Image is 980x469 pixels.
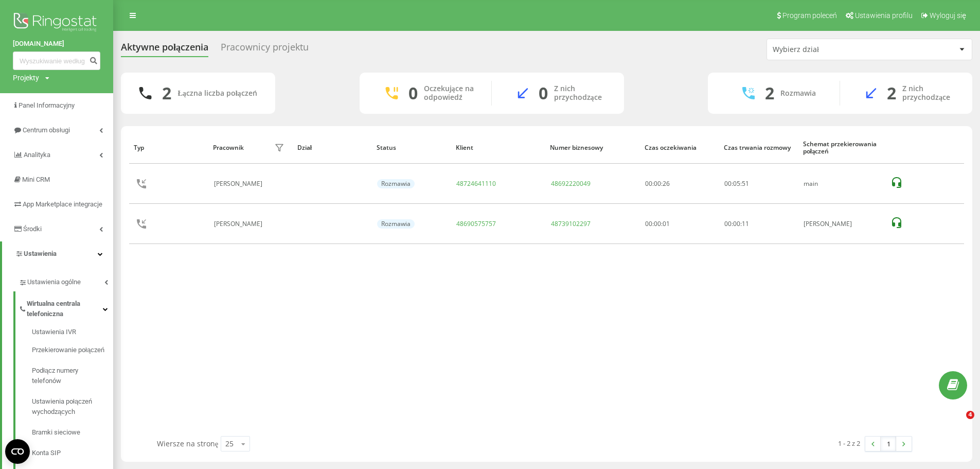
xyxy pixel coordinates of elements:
[297,144,367,151] div: Dział
[225,439,234,449] div: 25
[32,340,113,360] a: Przekierowanie połączeń
[782,11,837,20] span: Program poleceń
[19,291,113,323] a: Wirtualna centrala telefoniczna
[930,11,966,20] span: Wyloguj się
[551,219,591,228] a: 48739102297
[5,439,30,464] button: Open CMP widget
[945,411,970,436] iframe: Intercom live chat
[855,11,913,20] span: Ustawienia profilu
[213,144,244,151] div: Pracownik
[804,180,879,187] div: main
[780,89,816,98] div: Rozmawia
[32,345,104,355] span: Przekierowanie połączeń
[23,200,102,208] span: App Marketplace integracje
[733,219,740,228] span: 00
[2,241,113,266] a: Ustawienia
[456,179,496,188] a: 48724641110
[424,84,476,102] div: Oczekujące na odpowiedź
[456,219,496,228] a: 48690575757
[24,151,50,159] span: Analityka
[724,180,749,187] div: : :
[214,180,265,187] div: [PERSON_NAME]
[902,84,957,102] div: Z nich przychodzące
[214,220,265,228] div: [PERSON_NAME]
[121,42,208,58] div: Aktywne połączenia
[32,427,80,438] span: Bramki sieciowe
[13,10,100,36] img: Ringostat logo
[645,220,713,228] div: 00:00:01
[765,83,774,103] div: 2
[645,180,713,187] div: 00:00:26
[803,141,880,155] div: Schemat przekierowania połączeń
[804,220,879,228] div: [PERSON_NAME]
[377,219,415,229] div: Rozmawia
[19,270,113,291] a: Ustawienia ogólne
[724,219,732,228] span: 00
[22,176,50,183] span: Mini CRM
[887,83,896,103] div: 2
[377,179,415,188] div: Rozmawia
[32,327,113,340] a: Ustawienia IVR
[32,366,108,386] span: Podłącz numery telefonów
[881,437,896,451] a: 1
[13,73,39,83] div: Projekty
[32,396,108,417] span: Ustawienia połączeń wychodzących
[157,439,218,448] span: Wiersze na stronę
[221,42,309,58] div: Pracownicy projektu
[32,327,76,337] span: Ustawienia IVR
[24,250,57,257] span: Ustawienia
[32,391,113,422] a: Ustawienia połączeń wychodzących
[13,39,100,49] a: [DOMAIN_NAME]
[773,45,896,54] div: Wybierz dział
[32,360,113,391] a: Podłącz numery telefonów
[966,411,974,419] span: 4
[32,443,113,463] a: Konta SIP
[27,277,81,287] span: Ustawienia ogólne
[177,89,257,98] div: Łączna liczba połączeń
[32,448,61,458] span: Konta SIP
[742,179,749,188] span: 51
[27,299,103,319] span: Wirtualna centrala telefoniczna
[724,179,732,188] span: 00
[13,51,100,70] input: Wyszukiwanie według numeru
[733,179,740,188] span: 05
[724,144,793,151] div: Czas trwania rozmowy
[554,84,609,102] div: Z nich przychodzące
[645,144,714,151] div: Czas oczekiwania
[134,144,203,151] div: Typ
[377,144,446,151] div: Status
[32,422,113,443] a: Bramki sieciowe
[162,83,171,103] div: 2
[742,219,749,228] span: 11
[456,144,541,151] div: Klient
[19,101,75,109] span: Panel Informacyjny
[539,83,548,103] div: 0
[408,83,418,103] div: 0
[838,438,860,448] div: 1 - 2 z 2
[23,126,70,134] span: Centrum obsługi
[550,144,635,151] div: Numer biznesowy
[551,179,591,188] a: 48692220049
[724,220,749,228] div: : :
[23,225,42,233] span: Środki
